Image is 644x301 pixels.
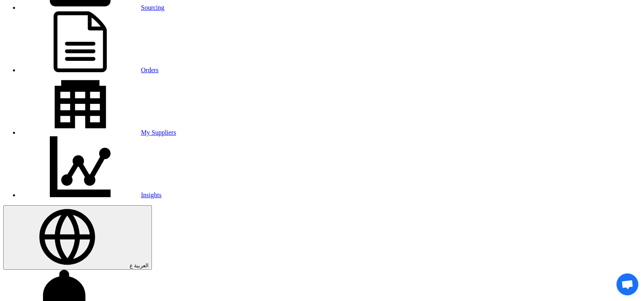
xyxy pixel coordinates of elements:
span: العربية [134,262,149,269]
a: Sourcing [19,4,164,11]
a: My Suppliers [19,129,176,136]
a: Open chat [616,273,638,295]
a: Orders [19,67,159,73]
button: العربية ع [3,205,152,270]
span: ع [130,262,133,269]
a: Insights [19,191,162,198]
